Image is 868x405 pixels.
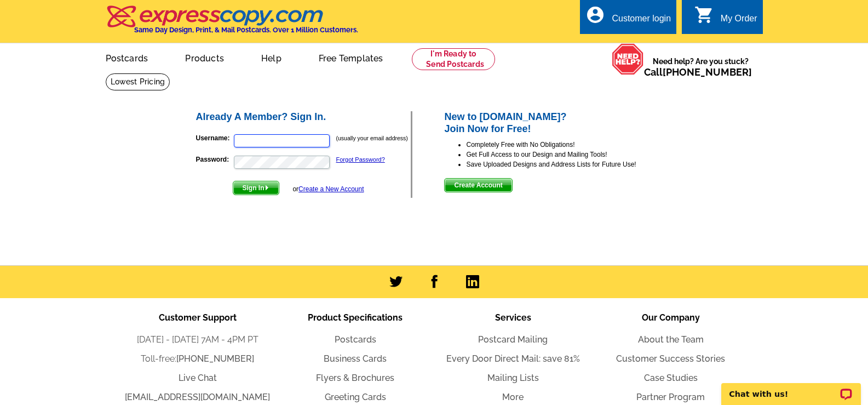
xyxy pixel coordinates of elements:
span: Need help? Are you stuck? [644,56,757,78]
a: Products [168,44,242,70]
a: Forgot Password? [336,156,385,163]
a: Postcards [335,334,376,345]
h2: New to [DOMAIN_NAME]? Join Now for Free! [444,111,674,135]
a: Mailing Lists [487,373,539,383]
a: About the Team [638,334,704,345]
a: Case Studies [644,373,698,383]
span: Create Account [445,179,511,192]
span: Call [644,66,752,78]
a: Greeting Cards [325,392,386,402]
i: account_circle [585,5,605,25]
span: Product Specifications [308,312,403,323]
li: Toll-free: [119,352,277,366]
i: shopping_cart [694,5,714,25]
a: Create a New Account [298,185,364,193]
a: Postcards [88,44,166,70]
span: Customer Support [159,312,237,323]
a: Customer Success Stories [616,353,725,364]
a: [PHONE_NUMBER] [663,66,752,78]
span: Services [495,312,531,323]
div: or [292,184,364,194]
a: More [502,392,524,402]
a: Partner Program [636,392,705,402]
a: Free Templates [301,44,401,70]
div: My Order [721,14,757,29]
img: help [612,43,644,75]
li: Get Full Access to our Design and Mailing Tools! [466,150,674,159]
div: Customer login [612,14,671,29]
a: Every Door Direct Mail: save 81% [446,353,580,364]
h2: Already A Member? Sign In. [196,111,411,123]
label: Username: [196,133,233,143]
a: Business Cards [324,353,387,364]
a: Flyers & Brochures [316,373,394,383]
li: Save Uploaded Designs and Address Lists for Future Use! [466,159,674,169]
label: Password: [196,155,233,164]
a: shopping_cart My Order [694,12,757,26]
a: account_circle Customer login [585,12,671,26]
a: Postcard Mailing [478,334,548,345]
span: Our Company [642,312,700,323]
span: Sign In [233,181,279,195]
small: (usually your email address) [336,135,408,141]
iframe: LiveChat chat widget [714,370,868,405]
h4: Same Day Design, Print, & Mail Postcards. Over 1 Million Customers. [134,26,358,34]
li: Completely Free with No Obligations! [466,140,674,150]
a: [PHONE_NUMBER] [176,353,254,364]
button: Sign In [233,181,279,195]
a: Live Chat [179,373,217,383]
a: [EMAIL_ADDRESS][DOMAIN_NAME] [125,392,270,402]
a: Help [244,44,299,70]
a: Same Day Design, Print, & Mail Postcards. Over 1 Million Customers. [106,13,358,34]
img: button-next-arrow-white.png [265,185,269,190]
button: Create Account [444,178,512,192]
li: [DATE] - [DATE] 7AM - 4PM PT [119,333,277,346]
